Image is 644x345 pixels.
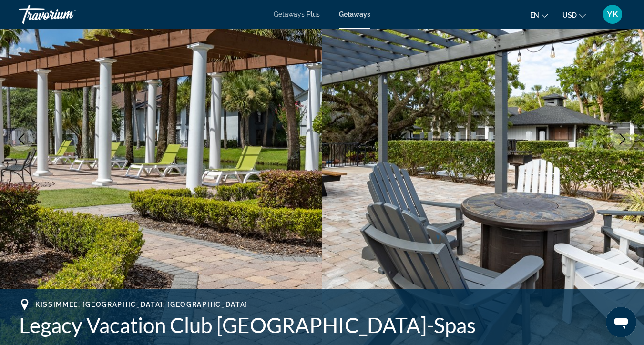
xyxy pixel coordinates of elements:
[339,10,370,18] a: Getaways
[562,8,586,22] button: Change currency
[274,10,320,18] a: Getaways Plus
[562,11,577,19] span: USD
[530,11,539,19] span: en
[19,2,114,27] a: Travorium
[606,307,636,337] iframe: Кнопка запуска окна обмена сообщениями
[530,8,548,22] button: Change language
[35,301,248,308] span: Kissimmee, [GEOGRAPHIC_DATA], [GEOGRAPHIC_DATA]
[600,4,625,24] button: User Menu
[607,10,618,19] span: YK
[611,127,634,151] button: Next image
[19,313,625,337] h1: Legacy Vacation Club [GEOGRAPHIC_DATA]-Spas
[10,127,33,151] button: Previous image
